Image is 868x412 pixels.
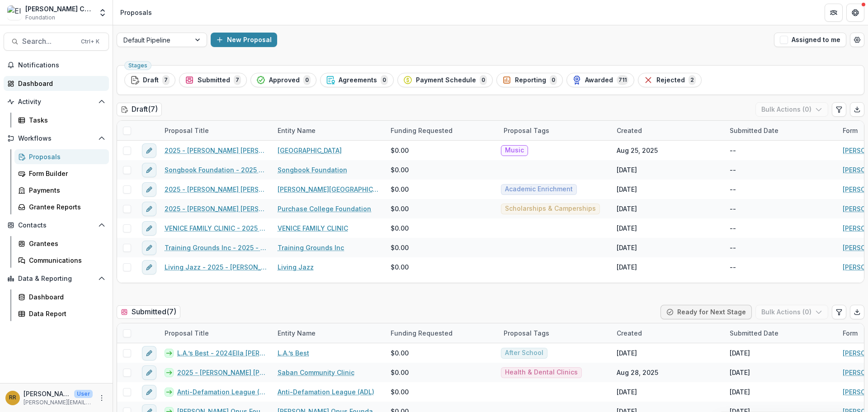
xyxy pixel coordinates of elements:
div: [DATE] [617,165,637,175]
button: Edit table settings [832,102,846,117]
a: Grantee Reports [14,199,109,214]
a: Saban Community Clinic [278,368,354,377]
button: Partners [825,4,843,22]
div: Created [611,328,647,338]
a: Anti-Defamation League (ADL) - 2025 - [PERSON_NAME] [PERSON_NAME] Form [177,387,267,397]
button: edit [142,385,156,399]
button: Agreements0 [320,73,394,87]
div: Ctrl + K [79,37,101,47]
div: Created [611,121,724,140]
button: edit [142,163,156,177]
a: Songbook Foundation - 2025 - [PERSON_NAME] [PERSON_NAME] Form [165,165,267,175]
button: edit [142,202,156,216]
div: Proposal Tags [498,323,611,343]
h2: Draft ( 7 ) [117,103,162,116]
div: -- [730,204,736,213]
span: Submitted [198,76,230,84]
span: $0.00 [391,185,409,194]
a: 2025 - [PERSON_NAME] [PERSON_NAME] Form [165,185,267,194]
span: 0 [550,75,557,85]
div: Proposal Tags [498,328,555,338]
a: Payments [14,183,109,198]
div: Proposal Tags [498,121,611,140]
button: Open Activity [4,95,109,109]
div: Funding Requested [385,328,458,338]
a: 2025 - [PERSON_NAME] [PERSON_NAME] Form [177,368,267,377]
div: [DATE] [730,368,750,377]
div: [DATE] [617,262,637,272]
div: [DATE] [617,348,637,358]
span: $0.00 [391,262,409,272]
span: Awarded [585,76,613,84]
div: Proposal Title [159,323,272,343]
span: Workflows [18,135,94,142]
div: [PERSON_NAME] Charitable Foundation [25,4,93,14]
button: Open Contacts [4,218,109,232]
span: Data & Reporting [18,275,94,283]
div: [DATE] [730,387,750,397]
a: [PERSON_NAME][GEOGRAPHIC_DATA] Inc [278,185,380,194]
button: New Proposal [211,33,277,47]
div: -- [730,146,736,155]
button: edit [142,182,156,197]
a: VENICE FAMILY CLINIC [278,223,348,233]
div: Entity Name [272,328,321,338]
a: [GEOGRAPHIC_DATA] [278,146,342,155]
span: $0.00 [391,387,409,397]
span: $0.00 [391,146,409,155]
div: -- [730,223,736,233]
span: Payment Schedule [416,76,476,84]
div: Form [837,126,863,135]
a: Proposals [14,149,109,164]
button: edit [142,346,156,360]
div: [DATE] [617,185,637,194]
a: Form Builder [14,166,109,181]
div: Submitted Date [724,121,837,140]
div: [DATE] [617,243,637,252]
button: Assigned to me [774,33,846,47]
a: Purchase College Foundation [278,204,371,213]
div: Entity Name [272,126,321,135]
div: Submitted Date [724,126,784,135]
button: Bulk Actions (0) [755,102,828,117]
a: Tasks [14,113,109,128]
span: Approved [269,76,300,84]
span: Reporting [515,76,546,84]
span: Notifications [18,62,105,69]
a: VENICE FAMILY CLINIC - 2025 - [PERSON_NAME] [PERSON_NAME] Form [165,223,267,233]
span: $0.00 [391,348,409,358]
div: [DATE] [617,204,637,213]
button: Awarded711 [566,73,634,87]
div: Grantees [29,239,102,248]
a: Training Grounds Inc [278,243,344,252]
div: -- [730,243,736,252]
a: Data Report [14,306,109,321]
button: edit [142,365,156,380]
a: 2025 - [PERSON_NAME] [PERSON_NAME] Form [165,146,267,155]
div: -- [730,185,736,194]
div: Funding Requested [385,126,458,135]
h2: Submitted ( 7 ) [117,305,180,318]
p: [PERSON_NAME][EMAIL_ADDRESS][DOMAIN_NAME] [24,398,93,407]
div: Funding Requested [385,323,498,343]
div: Data Report [29,309,102,318]
span: Agreements [339,76,377,84]
div: Entity Name [272,323,385,343]
div: Created [611,126,647,135]
div: Funding Requested [385,121,498,140]
span: Activity [18,98,94,106]
div: Proposals [120,8,152,17]
div: Created [611,323,724,343]
a: 2025 - [PERSON_NAME] [PERSON_NAME] Form [165,204,267,213]
button: More [96,393,107,403]
button: Export table data [850,305,864,319]
button: Submitted7 [179,73,247,87]
div: Submitted Date [724,323,837,343]
button: Export table data [850,102,864,117]
a: L.A.’s Best [278,348,309,358]
button: edit [142,260,156,275]
span: $0.00 [391,165,409,175]
div: Entity Name [272,121,385,140]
